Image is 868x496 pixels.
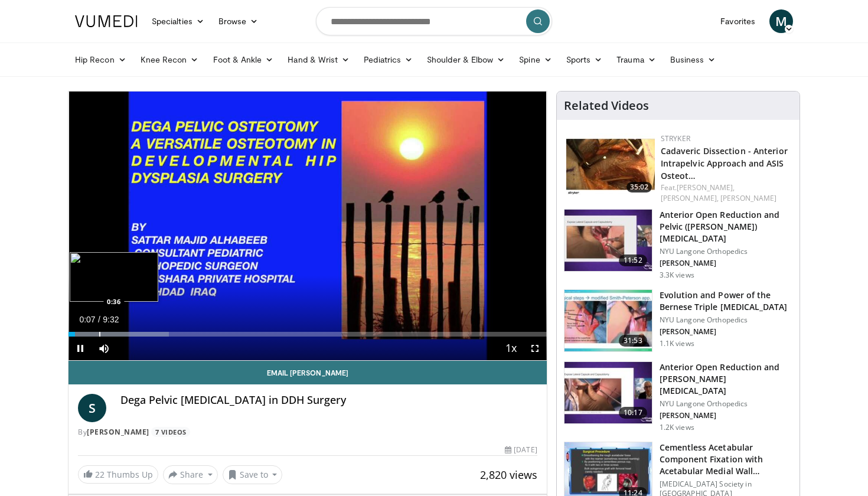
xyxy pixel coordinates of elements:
[151,427,190,437] a: 7 Videos
[660,247,792,256] p: NYU Langone Orthopedics
[559,48,610,71] a: Sports
[660,209,792,244] h3: Anterior Open Reduction and Pelvic ([PERSON_NAME]) [MEDICAL_DATA]
[79,315,95,324] span: 0:07
[98,315,100,324] span: /
[660,361,792,397] h3: Anterior Open Reduction and [PERSON_NAME] [MEDICAL_DATA]
[512,48,559,71] a: Spine
[660,270,694,280] p: 3.3K views
[120,394,537,407] h4: Dega Pelvic [MEDICAL_DATA] in DDH Surgery
[661,133,690,143] a: Stryker
[163,465,218,484] button: Share
[68,361,547,384] a: Email [PERSON_NAME]
[677,182,735,192] a: [PERSON_NAME],
[660,259,792,268] p: [PERSON_NAME]
[523,337,547,360] button: Fullscreen
[87,427,149,437] a: [PERSON_NAME]
[78,465,158,484] a: 22 Thumbs Up
[78,427,537,438] div: By
[619,254,647,266] span: 11:52
[75,15,138,27] img: VuMedi Logo
[720,193,776,203] a: [PERSON_NAME]
[103,315,119,324] span: 9:32
[564,361,792,432] a: 10:17 Anterior Open Reduction and [PERSON_NAME] [MEDICAL_DATA] NYU Langone Orthopedics [PERSON_NA...
[661,182,790,204] div: Feat.
[660,327,792,337] p: [PERSON_NAME]
[713,9,762,33] a: Favorites
[95,469,105,480] span: 22
[133,48,206,71] a: Knee Recon
[660,411,792,420] p: [PERSON_NAME]
[68,92,547,361] video-js: Video Player
[211,9,266,33] a: Browse
[564,289,792,352] a: 31:53 Evolution and Power of the Bernese Triple [MEDICAL_DATA] NYU Langone Orthopedics [PERSON_NA...
[564,99,649,113] h4: Related Videos
[70,252,158,302] img: image.jpeg
[609,48,663,71] a: Trauma
[626,182,652,192] span: 35:02
[660,339,694,348] p: 1.1K views
[661,193,719,203] a: [PERSON_NAME],
[223,465,283,484] button: Save to
[564,290,652,351] img: 28749200-cf92-4a2f-9134-81032b49e567.150x105_q85_crop-smart_upscale.jpg
[566,133,655,195] img: e4a99802-c30d-47bf-a264-eaadf192668e.150x105_q85_crop-smart_upscale.jpg
[480,468,537,482] span: 2,820 views
[68,48,133,71] a: Hip Recon
[660,289,792,313] h3: Evolution and Power of the Bernese Triple [MEDICAL_DATA]
[145,9,211,33] a: Specialties
[769,9,793,33] a: M
[660,442,792,477] h3: Cementless Acetabular Component Fixation with Acetabular Medial Wall…
[661,145,788,181] a: Cadaveric Dissection - Anterior Intrapelvic Approach and ASIS Osteot…
[505,445,537,455] div: [DATE]
[663,48,723,71] a: Business
[92,337,116,360] button: Mute
[280,48,357,71] a: Hand & Wrist
[68,332,547,337] div: Progress Bar
[566,133,655,195] a: 35:02
[619,335,647,347] span: 31:53
[564,210,652,271] img: e2a7f5e3-153c-4b3f-886a-8d40b1196bcb.150x105_q85_crop-smart_upscale.jpg
[68,337,92,360] button: Pause
[420,48,512,71] a: Shoulder & Elbow
[564,209,792,280] a: 11:52 Anterior Open Reduction and Pelvic ([PERSON_NAME]) [MEDICAL_DATA] NYU Langone Orthopedics [...
[660,315,792,325] p: NYU Langone Orthopedics
[564,362,652,423] img: 87fd678e-2e80-4173-9619-04e33a0367ef.150x105_q85_crop-smart_upscale.jpg
[78,394,106,422] a: S
[660,423,694,432] p: 1.2K views
[660,399,792,409] p: NYU Langone Orthopedics
[316,7,552,35] input: Search topics, interventions
[357,48,420,71] a: Pediatrics
[206,48,281,71] a: Foot & Ankle
[500,337,523,360] button: Playback Rate
[619,407,647,419] span: 10:17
